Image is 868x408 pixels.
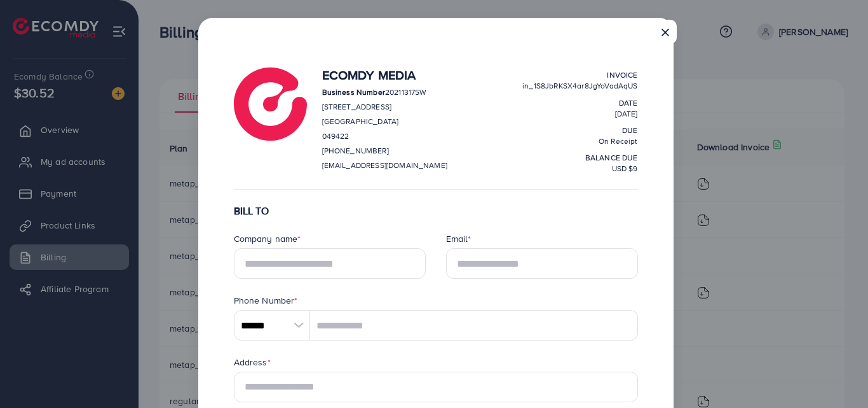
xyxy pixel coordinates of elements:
[654,20,677,44] button: Close
[814,351,858,398] iframe: Chat
[599,136,638,146] span: On Receipt
[446,232,471,245] label: Email
[322,114,447,129] p: [GEOGRAPHIC_DATA]
[322,129,447,144] p: 049422
[322,85,447,100] p: 202113175W
[522,80,637,91] span: in_1S8JbRKSX4ar8JgYoVadAqUS
[522,150,637,165] p: balance due
[322,143,447,158] p: [PHONE_NUMBER]
[234,294,298,307] label: Phone Number
[322,67,447,83] h4: Ecomdy Media
[322,87,385,97] strong: Business Number
[322,99,447,115] p: [STREET_ADDRESS]
[234,356,271,369] label: Address
[522,123,637,138] p: Due
[234,205,638,217] h6: BILL TO
[234,232,301,245] label: Company name
[234,67,307,141] img: logo
[522,95,637,111] p: Date
[615,108,638,119] span: [DATE]
[522,67,637,83] p: Invoice
[612,163,638,174] span: USD $9
[322,158,447,173] p: [EMAIL_ADDRESS][DOMAIN_NAME]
